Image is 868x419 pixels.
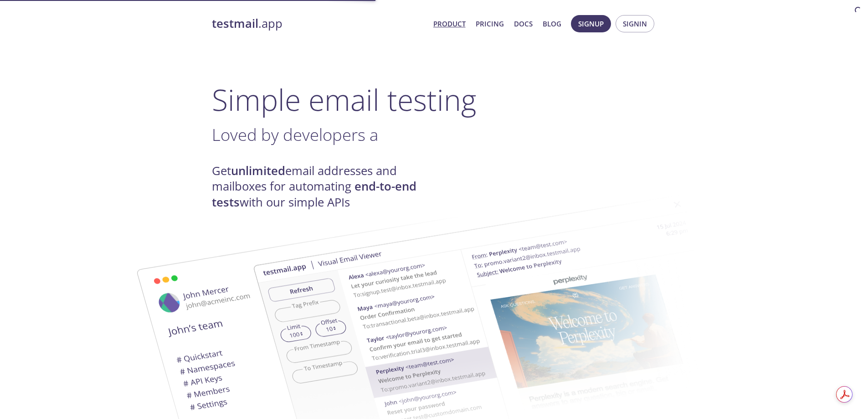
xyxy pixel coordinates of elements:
h1: Simple email testing [212,82,657,117]
a: Product [433,18,466,30]
strong: unlimited [231,163,285,179]
h4: Get email addresses and mailboxes for automating with our simple APIs [212,163,434,210]
a: Pricing [476,18,504,30]
button: Signin [616,15,654,32]
strong: testmail [212,16,258,31]
a: Docs [514,18,533,30]
strong: end-to-end tests [212,178,416,210]
span: Signin [623,18,647,30]
a: Blog [543,18,561,30]
span: Signup [578,18,604,30]
a: testmail.app [212,16,426,31]
button: Signup [571,15,611,32]
span: Loved by developers a [212,123,378,146]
